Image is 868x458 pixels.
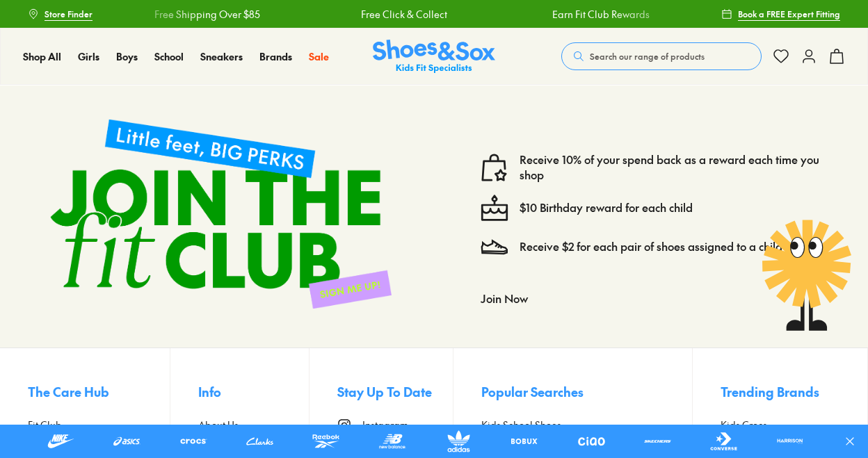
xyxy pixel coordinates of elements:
button: The Care Hub [28,376,170,407]
a: Kids Crocs [721,418,839,432]
span: Girls [78,49,99,63]
span: Kids Crocs [721,418,767,432]
span: Sneakers [200,49,243,63]
span: The Care Hub [28,382,109,401]
a: School [154,49,184,64]
a: Book a FREE Expert Fitting [721,1,840,26]
span: Instagram [362,418,408,432]
span: Info [198,382,221,401]
span: Boys [116,49,138,63]
a: Free Shipping Over $85 [154,7,260,22]
a: About Us [198,418,309,432]
a: Boys [116,49,138,64]
img: cake--candle-birthday-event-special-sweet-cake-bake.svg [481,194,508,222]
span: School [154,49,184,63]
span: Stay Up To Date [337,382,432,401]
a: $10 Birthday reward for each child [520,200,693,215]
img: vector1.svg [481,154,508,181]
a: Kids School Shoes [481,418,692,432]
button: Trending Brands [721,376,839,407]
span: Popular Searches [481,382,584,401]
a: Receive $2 for each pair of shoes assigned to a child [520,239,782,254]
a: Shop All [23,49,61,64]
button: Info [198,376,309,407]
span: Shop All [23,49,61,63]
a: Sale [309,49,329,64]
a: Sneakers [200,49,243,64]
button: Search our range of products [561,42,762,70]
span: Search our range of products [590,50,705,63]
a: Free Click & Collect [361,7,447,22]
span: Brands [259,49,292,63]
button: Stay Up To Date [337,376,452,407]
button: Join Now [481,283,528,313]
img: SNS_Logo_Responsive.svg [373,40,495,74]
a: Fit Club [28,418,170,432]
a: Brands [259,49,292,64]
a: Earn Fit Club Rewards [552,7,649,22]
span: Store Finder [45,8,93,20]
a: Girls [78,49,99,64]
img: sign-up-footer.png [28,97,414,331]
a: Shoes & Sox [373,40,495,74]
span: Sale [309,49,329,63]
button: Popular Searches [481,376,692,407]
a: Store Finder [28,1,93,26]
span: Kids School Shoes [481,418,561,432]
span: Trending Brands [721,382,819,401]
img: Vector_3098.svg [481,233,508,261]
a: Instagram [337,418,452,432]
span: Book a FREE Expert Fitting [738,8,840,20]
span: Fit Club [28,418,62,432]
a: Receive 10% of your spend back as a reward each time you shop [520,152,829,183]
span: About Us [198,418,239,432]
